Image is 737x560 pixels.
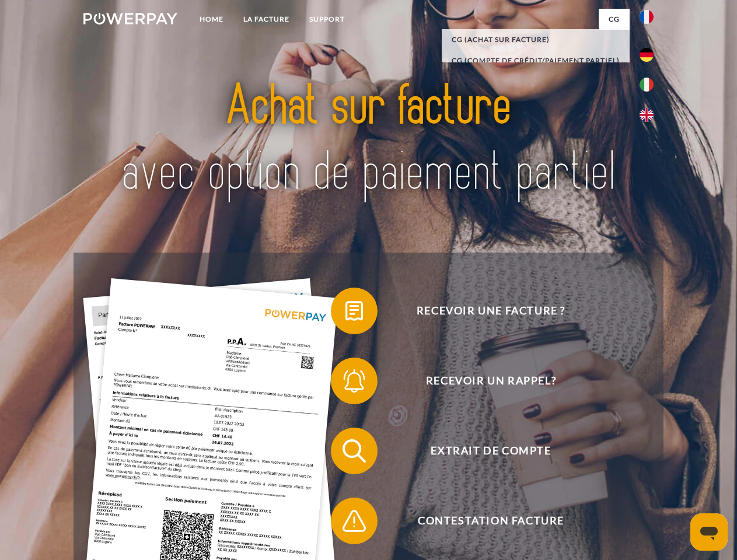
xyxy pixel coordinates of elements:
[331,358,634,404] button: Recevoir un rappel?
[640,10,654,24] img: fr
[190,9,233,30] a: Home
[640,108,654,122] img: en
[299,9,355,30] a: Support
[640,48,654,62] img: de
[348,498,634,544] span: Contestation Facture
[348,288,634,334] span: Recevoir une facture ?
[340,436,369,466] img: qb_search.svg
[340,296,369,325] img: qb_bill.svg
[331,288,634,334] button: Recevoir une facture ?
[442,29,630,50] a: CG (achat sur facture)
[233,9,299,30] a: LA FACTURE
[442,50,630,71] a: CG (Compte de crédit/paiement partiel)
[599,9,630,30] a: CG
[690,513,728,551] iframe: Bouton de lancement de la fenêtre de messagerie
[348,428,634,474] span: Extrait de compte
[111,56,626,223] img: title-powerpay_fr.svg
[83,13,177,24] img: logo-powerpay-white.svg
[340,366,369,395] img: qb_bell.svg
[331,498,634,544] button: Contestation Facture
[640,78,654,92] img: it
[340,506,369,535] img: qb_warning.svg
[331,428,634,474] button: Extrait de compte
[348,358,634,404] span: Recevoir un rappel?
